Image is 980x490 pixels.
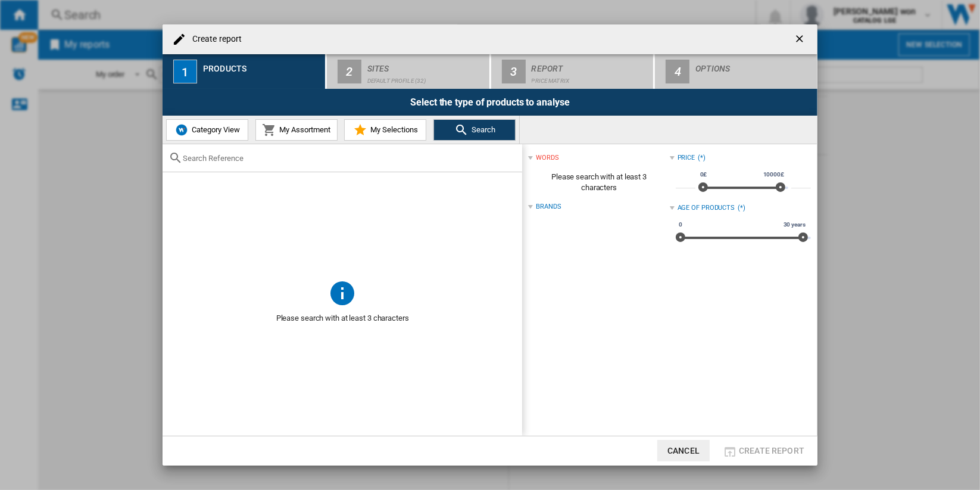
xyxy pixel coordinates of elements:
[719,440,808,461] button: Create report
[678,203,735,213] div: Age of products
[186,33,242,45] h4: Create report
[655,54,817,89] button: 4 Options
[327,54,491,89] button: 2 Sites Default profile (32)
[367,72,485,84] div: Default profile (32)
[255,119,338,141] button: My Assortment
[203,59,320,72] div: Products
[469,125,495,134] span: Search
[782,220,807,230] span: 30 years
[189,125,240,134] span: Category View
[174,123,189,137] img: wiser-icon-blue.png
[666,60,689,83] div: 4
[163,307,522,330] span: Please search with at least 3 characters
[532,59,649,72] div: Report
[536,153,559,163] div: words
[698,170,709,179] span: 0£
[532,72,649,84] div: Price Matrix
[739,446,804,455] span: Create report
[491,54,655,89] button: 3 Report Price Matrix
[678,153,695,163] div: Price
[433,119,516,141] button: Search
[163,54,326,89] button: 1 Products
[173,60,197,83] div: 1
[367,59,485,72] div: Sites
[761,170,786,179] span: 10000£
[677,220,684,230] span: 0
[536,202,561,212] div: Brands
[183,154,516,163] input: Search Reference
[502,60,526,83] div: 3
[344,119,426,141] button: My Selections
[794,33,808,47] ng-md-icon: getI18NText('BUTTONS.CLOSE_DIALOG')
[789,27,813,51] button: getI18NText('BUTTONS.CLOSE_DIALOG')
[695,59,813,72] div: Options
[338,60,361,83] div: 2
[367,125,418,134] span: My Selections
[657,440,710,461] button: Cancel
[163,24,817,466] md-dialog: Create report ...
[528,166,669,199] span: Please search with at least 3 characters
[166,119,248,141] button: Category View
[276,125,330,134] span: My Assortment
[163,89,817,116] div: Select the type of products to analyse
